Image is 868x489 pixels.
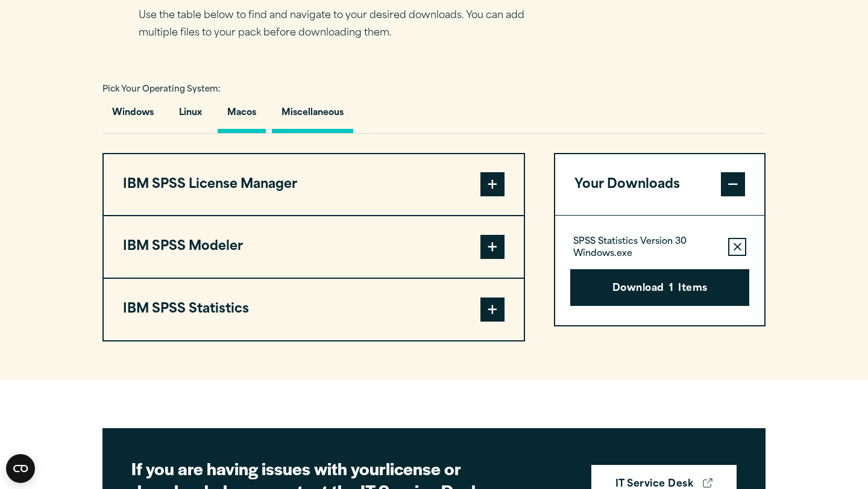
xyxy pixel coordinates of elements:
span: 1 [669,281,673,297]
p: SPSS Statistics Version 30 Windows.exe [573,236,719,260]
button: IBM SPSS License Manager [104,154,524,216]
button: IBM SPSS Statistics [104,279,524,340]
button: Miscellaneous [272,99,353,133]
button: Your Downloads [555,154,764,216]
button: Windows [102,99,163,133]
button: IBM SPSS Modeler [104,216,524,278]
div: Your Downloads [555,215,764,325]
span: Pick Your Operating System: [102,86,221,93]
button: Open CMP widget [6,454,35,483]
button: Macos [218,99,266,133]
p: Use the table below to find and navigate to your desired downloads. You can add multiple files to... [139,7,542,42]
button: Linux [169,99,212,133]
button: Download1Items [570,269,749,307]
